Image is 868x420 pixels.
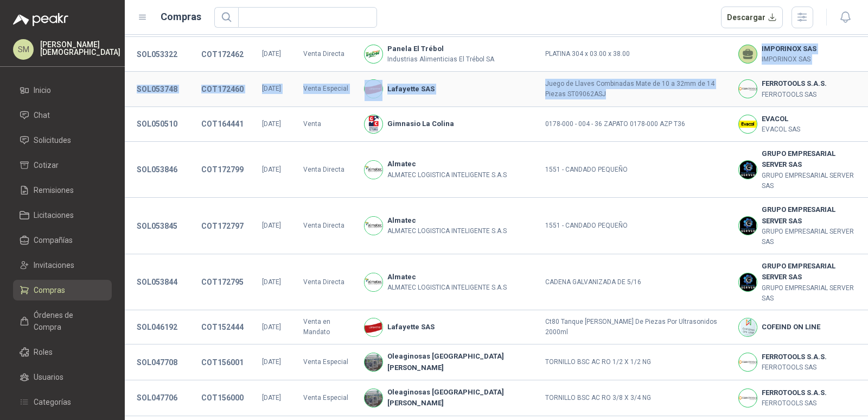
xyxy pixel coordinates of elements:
b: Oleaginosas [GEOGRAPHIC_DATA][PERSON_NAME] [387,351,532,373]
img: Company Logo [739,353,757,371]
p: GRUPO EMPRESARIAL SERVER SAS [762,283,861,304]
button: SOL046192 [131,317,183,337]
td: Venta Directa [297,37,358,72]
p: ALMATEC LOGISTICA INTELIGENTE S.A.S [387,283,507,293]
img: Company Logo [365,45,382,63]
span: [DATE] [262,85,281,92]
td: 1551 - CANDADO PEQUEÑO [539,142,732,198]
td: CADENA GALVANIZADA DE 5/16 [539,254,732,311]
td: Juego de Llaves Combinadas Mate de 10 a 32mm de 14 Piezas ST09062ASJ [539,72,732,106]
button: SOL053322 [131,45,183,64]
span: Cotizar [34,159,59,171]
img: Company Logo [365,389,382,407]
p: EVACOL SAS [762,124,800,135]
img: Company Logo [739,273,757,291]
b: Almatec [387,272,507,283]
p: FERROTOOLS SAS [762,362,827,373]
img: Company Logo [365,318,382,336]
b: Lafayette SAS [387,322,435,333]
td: Ct80 Tanque [PERSON_NAME] De Piezas Por Ultrasonidos 2000ml [539,310,732,344]
a: Compras [13,280,112,300]
b: Almatec [387,215,507,226]
td: Venta Directa [297,254,358,311]
td: 1551 - CANDADO PEQUEÑO [539,198,732,254]
button: COT172460 [196,79,249,99]
span: Remisiones [34,184,74,196]
img: Company Logo [739,80,757,98]
b: FERROTOOLS S.A.S. [762,352,827,362]
span: Inicio [34,84,51,96]
p: Industrias Alimenticias El Trébol SA [387,54,494,65]
td: Venta [297,107,358,142]
b: Lafayette SAS [387,84,435,95]
b: EVACOL [762,114,800,124]
button: COT172797 [196,216,249,236]
button: SOL047706 [131,388,183,408]
div: SM [13,39,34,60]
p: GRUPO EMPRESARIAL SERVER SAS [762,227,861,247]
img: Company Logo [739,389,757,407]
td: Venta Especial [297,344,358,380]
p: IMPORINOX SAS [762,54,816,65]
span: [DATE] [262,394,281,402]
button: SOL053844 [131,272,183,292]
img: Company Logo [365,217,382,235]
b: GRUPO EMPRESARIAL SERVER SAS [762,148,861,171]
span: [DATE] [262,358,281,366]
button: COT156000 [196,388,249,408]
span: [DATE] [262,166,281,173]
a: Chat [13,105,112,126]
span: Compañías [34,234,73,246]
button: SOL047708 [131,353,183,372]
button: COT164441 [196,114,249,134]
td: Venta Especial [297,380,358,416]
b: IMPORINOX SAS [762,43,816,54]
button: COT172795 [196,272,249,292]
img: Company Logo [365,273,382,291]
b: Panela El Trébol [387,43,494,54]
a: Roles [13,342,112,362]
b: Gimnasio La Colina [387,118,454,129]
span: Licitaciones [34,209,74,221]
a: Cotizar [13,155,112,175]
span: [DATE] [262,278,281,286]
a: Usuarios [13,367,112,387]
span: [DATE] [262,50,281,58]
a: Solicitudes [13,130,112,151]
img: Company Logo [739,318,757,336]
a: Inicio [13,80,112,101]
p: FERROTOOLS SAS [762,398,827,409]
td: 0178-000 - 004 - 36 ZAPATO 0178-000 AZP T36 [539,107,732,142]
p: [PERSON_NAME] [DEMOGRAPHIC_DATA] [40,41,120,56]
img: Company Logo [365,161,382,179]
span: Órdenes de Compra [34,309,101,333]
img: Logo peakr [13,13,68,26]
button: COT156001 [196,353,249,372]
td: TORNILLO BSC AC RO 1/2 X 1/2 NG [539,344,732,380]
td: Venta Especial [297,72,358,106]
span: [DATE] [262,120,281,128]
button: COT152444 [196,317,249,337]
span: Categorías [34,396,71,408]
button: COT172462 [196,45,249,64]
b: COFEIND ON LINE [762,322,820,333]
a: Compañías [13,230,112,250]
td: Venta en Mandato [297,310,358,344]
a: Remisiones [13,180,112,200]
p: GRUPO EMPRESARIAL SERVER SAS [762,171,861,191]
p: FERROTOOLS SAS [762,90,827,100]
span: Invitaciones [34,259,74,271]
button: SOL050510 [131,114,183,134]
span: Usuarios [34,371,63,383]
a: Invitaciones [13,255,112,275]
td: Venta Directa [297,142,358,198]
b: FERROTOOLS S.A.S. [762,387,827,398]
span: [DATE] [262,323,281,331]
b: Oleaginosas [GEOGRAPHIC_DATA][PERSON_NAME] [387,387,532,409]
a: Órdenes de Compra [13,305,112,337]
b: GRUPO EMPRESARIAL SERVER SAS [762,204,861,227]
p: ALMATEC LOGISTICA INTELIGENTE S.A.S [387,170,507,180]
img: Company Logo [365,115,382,133]
img: Company Logo [739,217,757,235]
button: Descargar [721,7,783,28]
